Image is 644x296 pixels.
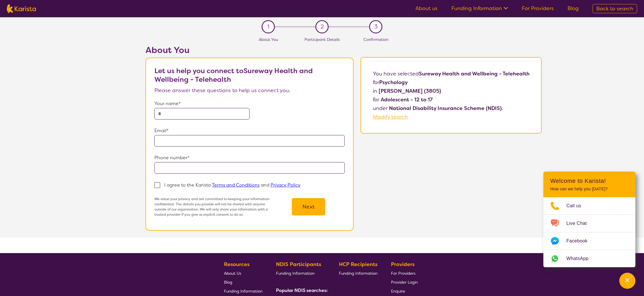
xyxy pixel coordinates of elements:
span: Live Chat [566,219,594,228]
p: in [373,87,530,95]
span: Enquire [391,289,405,294]
a: Blog [224,278,262,286]
b: National Disability Insurance Scheme (NDIS) [389,105,502,112]
a: Back to search [593,4,637,13]
b: HCP Recipients [339,261,377,268]
b: Adolescent - 12 to 17 [381,96,433,103]
a: For Providers [522,5,554,12]
span: WhatsApp [566,254,595,263]
div: Channel Menu [543,172,635,267]
a: Web link opens in a new tab. [543,250,635,267]
span: 1 [267,22,269,31]
p: Your name* [154,99,345,108]
span: Participant Details [304,37,340,42]
p: Phone number* [154,153,345,162]
b: Providers [391,261,415,268]
a: Funding Information [224,286,262,295]
h2: Welcome to Karista! [550,177,628,184]
span: Facebook [566,237,594,245]
a: Provider Login [391,278,418,286]
a: Enquire [391,286,418,295]
p: I agree to the Karista and [164,182,300,188]
b: [PERSON_NAME] (3805) [379,88,441,94]
span: Provider Login [391,280,418,285]
p: Email* [154,126,345,135]
p: You have selected [373,69,530,121]
span: Call us [566,202,588,210]
span: About You [259,37,278,42]
button: Next [292,198,325,215]
span: About Us [224,271,241,276]
button: Channel Menu [619,273,635,289]
a: Blog [568,5,579,12]
b: Sureway Health and Wellbeing - Telehealth [419,70,530,77]
a: Funding Information [451,5,508,12]
a: Terms and Conditions [212,182,260,188]
span: Funding Information [339,271,377,276]
ul: Choose channel [543,197,635,267]
span: 3 [374,22,377,31]
span: Back to search [596,5,633,12]
p: under . [373,104,530,113]
span: Confirmation [363,37,388,42]
a: Funding Information [276,269,325,278]
a: About us [415,5,438,12]
a: Funding Information [339,269,377,278]
span: Blog [224,280,232,285]
a: About Us [224,269,262,278]
b: NDIS Participants [276,261,321,268]
a: Modify search [373,113,408,120]
span: Funding Information [276,271,315,276]
p: for [373,95,530,104]
p: How can we help you [DATE]? [550,187,628,191]
b: Resources [224,261,250,268]
p: for [373,78,530,87]
b: Let us help you connect to Sureway Health and Wellbeing - Telehealth [154,66,313,84]
img: Karista logo [7,4,36,13]
a: For Providers [391,269,418,278]
span: For Providers [391,271,415,276]
b: Psychology [379,79,408,86]
p: Please answer these questions to help us connect you. [154,86,345,95]
span: 2 [321,22,324,31]
b: Popular NDIS searches: [276,287,328,293]
a: Privacy Policy [271,182,300,188]
h2: About You [145,45,354,55]
span: Funding Information [224,289,262,294]
p: We value your privacy and are committed to keeping your information confidential. The details you... [154,196,272,217]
